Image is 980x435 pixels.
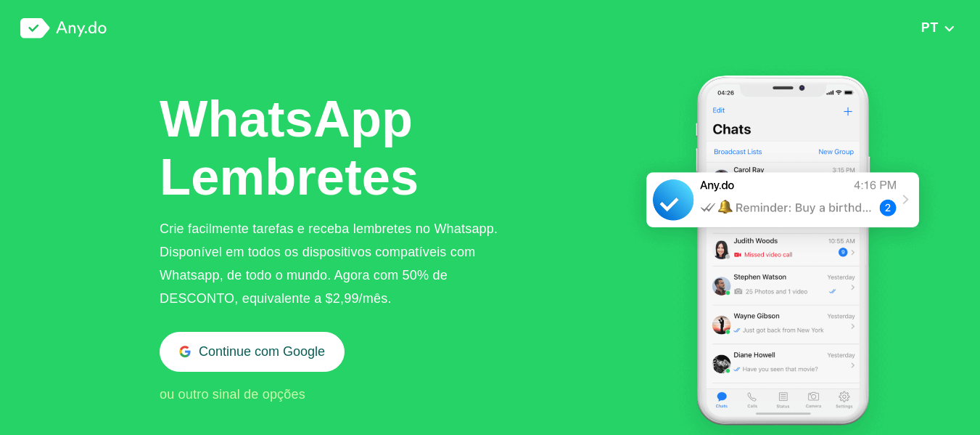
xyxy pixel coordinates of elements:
[160,387,305,402] span: ou outro sinal de opções
[943,23,955,33] img: down
[921,20,939,35] span: PT
[160,332,345,372] button: Continue com Google
[160,217,512,310] div: Crie facilmente tarefas e receba lembretes no Whatsapp. Disponível em todos os dispositivos compa...
[20,18,107,38] img: logo
[917,20,960,36] button: PT
[160,90,428,206] h1: WhatsApp Lembretes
